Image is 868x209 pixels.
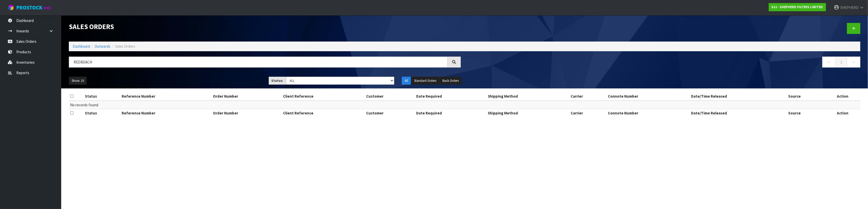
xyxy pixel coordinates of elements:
[43,6,51,10] small: WMS
[415,92,487,100] th: Date Required
[73,44,90,49] a: Dashboard
[690,109,787,117] th: Date/Time Released
[569,92,607,100] th: Carrier
[84,92,120,100] th: Status
[840,5,859,10] span: SHEPHERD
[690,92,787,100] th: Date/Time Released
[402,77,411,85] button: All
[365,92,415,100] th: Customer
[487,109,570,117] th: Shipping Method
[69,57,448,68] input: Search sales orders
[84,109,120,117] th: Status
[411,77,439,85] button: Standard Orders
[212,109,282,117] th: Order Number
[415,109,487,117] th: Date Required
[847,57,860,68] a: →
[468,57,860,69] nav: Page navigation
[16,4,42,11] span: ProStock
[8,4,14,11] img: cube-alt.png
[607,109,690,117] th: Connote Number
[825,92,860,100] th: Action
[487,92,570,100] th: Shipping Method
[772,5,823,9] strong: S12 - SHEPHERD FILTERS LIMITED
[607,92,690,100] th: Connote Number
[440,77,462,85] button: Back Orders
[825,109,860,117] th: Action
[115,44,135,49] span: Sales Orders
[365,109,415,117] th: Customer
[272,79,284,83] strong: Status:
[69,77,87,85] button: Show: 10
[787,109,825,117] th: Source
[822,57,836,68] a: ←
[95,44,110,49] a: Outwards
[282,92,365,100] th: Client Reference
[787,92,825,100] th: Source
[282,109,365,117] th: Client Reference
[212,92,282,100] th: Order Number
[569,109,607,117] th: Carrier
[120,109,212,117] th: Reference Number
[836,57,847,68] a: 1
[120,92,212,100] th: Reference Number
[69,101,860,109] td: No records found.
[69,23,461,31] h1: Sales Orders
